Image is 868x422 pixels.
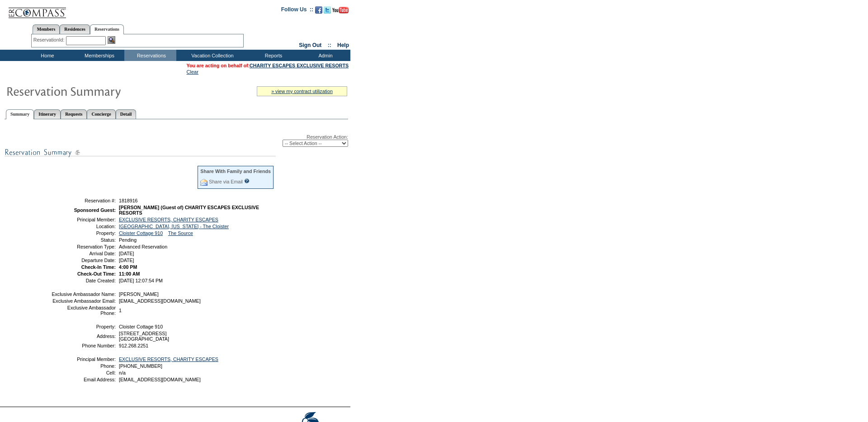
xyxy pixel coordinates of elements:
span: [EMAIL_ADDRESS][DOMAIN_NAME] [119,298,201,304]
td: Reports [246,50,298,61]
span: 912.268.2251 [119,343,148,348]
a: Itinerary [34,109,61,119]
td: Exclusive Ambassador Email: [51,298,116,304]
div: Reservation Action: [5,134,348,147]
a: Reservations [90,24,124,34]
div: ReservationId: [33,36,66,44]
span: [PERSON_NAME] [119,291,159,297]
span: [STREET_ADDRESS] [GEOGRAPHIC_DATA] [119,331,169,342]
a: Subscribe to our YouTube Channel [332,9,349,14]
td: Principal Member: [51,356,116,362]
img: subTtlResSummary.gif [5,147,276,158]
a: Summary [6,109,34,119]
strong: Check-In Time: [81,264,116,270]
td: Property: [51,324,116,329]
span: [PHONE_NUMBER] [119,363,162,369]
a: Sign Out [299,42,321,48]
td: Phone: [51,363,116,369]
a: Follow us on Twitter [324,9,331,14]
a: EXCLUSIVE RESORTS, CHARITY ESCAPES [119,217,218,222]
td: Exclusive Ambassador Phone: [51,305,116,316]
a: Requests [61,109,87,119]
td: Reservation #: [51,198,116,203]
div: Share With Family and Friends [200,169,271,174]
td: Home [20,50,72,61]
span: [DATE] 12:07:54 PM [119,278,163,283]
td: Date Created: [51,278,116,283]
span: Cloister Cottage 910 [119,324,163,329]
td: Follow Us :: [281,5,313,16]
a: [GEOGRAPHIC_DATA], [US_STATE] - The Cloister [119,224,229,229]
span: [PERSON_NAME] (Guest of) CHARITY ESCAPES EXCLUSIVE RESORTS [119,205,259,216]
a: The Source [168,230,193,236]
td: Principal Member: [51,217,116,222]
td: Location: [51,224,116,229]
span: 1818916 [119,198,138,203]
strong: Sponsored Guest: [74,207,116,213]
td: Departure Date: [51,258,116,263]
td: Admin [298,50,350,61]
img: Subscribe to our YouTube Channel [332,7,349,14]
td: Address: [51,331,116,342]
td: Arrival Date: [51,251,116,256]
a: Members [33,24,60,34]
td: Phone Number: [51,343,116,348]
span: :: [328,42,331,48]
span: 11:00 AM [119,271,140,277]
a: CHARITY ESCAPES EXCLUSIVE RESORTS [250,63,349,68]
span: Advanced Reservation [119,244,167,249]
span: [EMAIL_ADDRESS][DOMAIN_NAME] [119,377,201,382]
span: [DATE] [119,258,134,263]
a: Cloister Cottage 910 [119,230,163,236]
td: Status: [51,237,116,243]
td: Email Address: [51,377,116,382]
img: Follow us on Twitter [324,6,331,14]
a: Become our fan on Facebook [315,9,322,14]
td: Vacation Collection [176,50,246,61]
img: Become our fan on Facebook [315,6,322,14]
td: Reservations [124,50,176,61]
a: Help [337,42,349,48]
a: Clear [187,69,198,75]
td: Exclusive Ambassador Name: [51,291,116,297]
td: Property: [51,230,116,236]
a: EXCLUSIVE RESORTS, CHARITY ESCAPES [119,356,218,362]
td: Reservation Type: [51,244,116,249]
span: [DATE] [119,251,134,256]
span: Pending [119,237,137,243]
strong: Check-Out Time: [77,271,116,277]
a: Residences [60,24,90,34]
a: Concierge [87,109,115,119]
img: Reservation Search [108,36,115,44]
span: 4:00 PM [119,264,137,270]
img: Reservaton Summary [6,82,187,100]
span: n/a [119,370,126,375]
span: You are acting on behalf of: [187,63,349,68]
span: 1 [119,308,122,313]
td: Memberships [72,50,124,61]
input: What is this? [244,178,250,183]
a: Share via Email [209,179,243,184]
a: Detail [116,109,137,119]
td: Cell: [51,370,116,375]
a: » view my contract utilization [271,89,333,94]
